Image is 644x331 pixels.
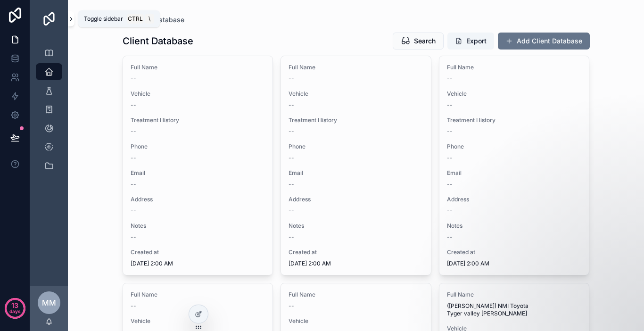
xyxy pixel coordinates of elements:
[498,33,590,50] button: Add Client Database
[447,169,582,177] span: Email
[447,128,453,135] span: --
[447,75,453,83] span: --
[131,154,136,162] span: --
[455,260,644,326] iframe: Intercom notifications message
[414,36,436,46] span: Search
[131,75,136,83] span: --
[84,15,123,23] span: Toggle sidebar
[131,196,265,203] span: Address
[131,317,265,325] span: Vehicle
[131,302,136,310] span: --
[447,116,582,124] span: Treatment History
[131,90,265,98] span: Vehicle
[447,207,453,215] span: --
[131,291,265,298] span: Full Name
[439,56,590,275] a: Full Name--Vehicle--Treatment History--Phone--Email--Address--Notes--Created at[DATE] 2:00 AM
[447,101,453,109] span: --
[131,260,265,267] span: [DATE] 2:00 AM
[289,317,423,325] span: Vehicle
[289,181,294,188] span: --
[289,302,294,310] span: --
[123,56,273,275] a: Full Name--Vehicle--Treatment History--Phone--Email--Address--Notes--Created at[DATE] 2:00 AM
[447,181,453,188] span: --
[127,14,144,24] span: Ctrl
[447,302,582,317] span: ([PERSON_NAME]) NMI Toyota Tyger valley [PERSON_NAME]
[131,64,265,71] span: Full Name
[447,90,582,98] span: Vehicle
[131,181,136,188] span: --
[131,101,136,109] span: --
[11,301,18,310] p: 13
[447,33,494,50] button: Export
[289,90,423,98] span: Vehicle
[289,196,423,203] span: Address
[30,38,68,187] div: scrollable content
[447,64,582,71] span: Full Name
[289,143,423,150] span: Phone
[289,233,294,241] span: --
[131,143,265,150] span: Phone
[281,56,431,275] a: Full Name--Vehicle--Treatment History--Phone--Email--Address--Notes--Created at[DATE] 2:00 AM
[289,116,423,124] span: Treatment History
[131,128,136,135] span: --
[289,75,294,83] span: --
[9,305,21,318] p: days
[41,11,57,26] img: App logo
[131,207,136,215] span: --
[131,116,265,124] span: Treatment History
[131,169,265,177] span: Email
[146,15,153,23] span: \
[447,260,582,267] span: [DATE] 2:00 AM
[447,233,453,241] span: --
[42,297,56,308] span: MM
[447,154,453,162] span: --
[289,128,294,135] span: --
[131,233,136,241] span: --
[289,154,294,162] span: --
[289,248,423,256] span: Created at
[289,101,294,109] span: --
[447,196,582,203] span: Address
[447,248,582,256] span: Created at
[447,291,582,298] span: Full Name
[289,207,294,215] span: --
[289,291,423,298] span: Full Name
[393,33,444,50] button: Search
[447,222,582,230] span: Notes
[131,248,265,256] span: Created at
[131,222,265,230] span: Notes
[289,169,423,177] span: Email
[447,143,582,150] span: Phone
[289,260,423,267] span: [DATE] 2:00 AM
[289,64,423,71] span: Full Name
[289,222,423,230] span: Notes
[123,34,193,48] h1: Client Database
